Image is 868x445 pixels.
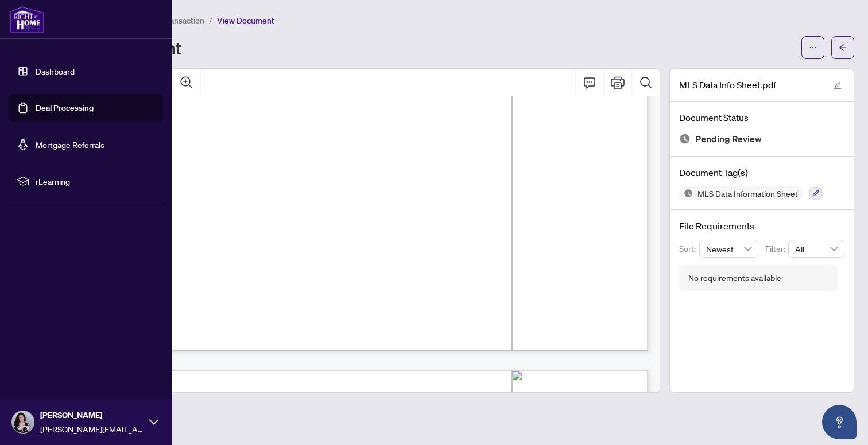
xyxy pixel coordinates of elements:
[9,6,45,33] img: logo
[209,14,212,27] li: /
[679,133,691,145] img: Document Status
[765,243,788,255] p: Filter:
[695,131,762,147] span: Pending Review
[839,44,847,52] span: arrow-left
[36,139,104,150] a: Mortgage Referrals
[679,111,844,124] h4: Document Status
[143,15,204,26] span: View Transaction
[679,243,699,255] p: Sort:
[12,411,34,433] img: Profile Icon
[706,240,752,257] span: Newest
[822,405,857,439] button: Open asap
[688,272,781,284] div: No requirements available
[834,81,842,89] span: edit
[217,15,274,26] span: View Document
[679,166,844,179] h4: Document Tag(s)
[679,219,844,233] h4: File Requirements
[679,186,693,200] img: Status Icon
[679,78,776,92] span: MLS Data Info Sheet.pdf
[40,423,144,435] span: [PERSON_NAME][EMAIL_ADDRESS][PERSON_NAME][DOMAIN_NAME]
[795,240,838,257] span: All
[40,409,144,421] span: [PERSON_NAME]
[809,44,817,52] span: ellipsis
[693,189,803,197] span: MLS Data Information Sheet
[36,175,155,188] span: rLearning
[36,66,75,76] a: Dashboard
[36,103,94,113] a: Deal Processing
